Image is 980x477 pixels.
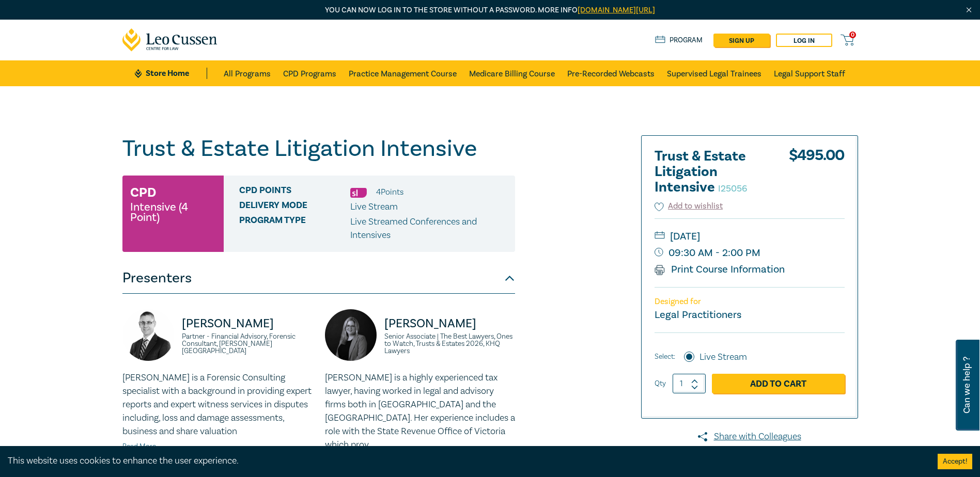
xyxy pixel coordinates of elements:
[469,60,555,86] a: Medicare Billing Course
[655,308,741,322] small: Legal Practitioners
[673,374,706,393] input: 1
[655,200,723,212] button: Add to wishlist
[655,297,845,307] p: Designed for
[655,351,675,362] span: Select:
[122,5,858,16] p: You can now log in to the store without a password. More info
[384,333,515,355] small: Senior Associate | The Best Lawyers, Ones to Watch, Trusts & Estates 2026, KHQ Lawyers
[283,60,336,86] a: CPD Programs
[182,315,313,332] p: [PERSON_NAME]
[376,185,403,199] li: 4 Point s
[122,442,156,451] a: Read More
[130,202,216,222] small: Intensive (4 Point)
[849,31,856,38] span: 0
[122,135,515,162] h1: Trust & Estate Litigation Intensive
[325,371,515,452] p: [PERSON_NAME] is a highly experienced tax lawyer, having worked in legal and advisory firms both ...
[655,149,768,195] h2: Trust & Estate Litigation Intensive
[578,5,655,15] a: [DOMAIN_NAME][URL]
[122,309,174,361] img: https://s3.ap-southeast-2.amazonaws.com/leo-cussen-store-production-content/Contacts/Darryn%20Hoc...
[789,149,845,200] div: $ 495.00
[182,333,313,355] small: Partner - Financial Advisory, Forensic Consultant, [PERSON_NAME] [GEOGRAPHIC_DATA]
[962,346,972,424] span: Can we help ?
[655,245,845,261] small: 09:30 AM - 2:00 PM
[122,263,515,294] button: Presenters
[699,351,747,364] label: Live Stream
[712,374,845,393] a: Add to Cart
[384,315,515,332] p: [PERSON_NAME]
[965,6,973,14] img: Close
[350,188,367,198] img: Substantive Law
[655,228,845,245] small: [DATE]
[350,215,507,242] p: Live Streamed Conferences and Intensives
[713,34,770,47] a: sign up
[776,34,832,47] a: Log in
[718,183,747,195] small: I25056
[641,430,858,443] a: Share with Colleagues
[655,263,785,276] a: Print Course Information
[938,454,972,469] button: Accept cookies
[239,185,350,199] span: CPD Points
[349,60,457,86] a: Practice Management Course
[567,60,655,86] a: Pre-Recorded Webcasts
[774,60,845,86] a: Legal Support Staff
[239,215,350,242] span: Program type
[122,371,313,438] p: [PERSON_NAME] is a Forensic Consulting specialist with a background in providing expert reports a...
[655,35,703,46] a: Program
[655,378,666,389] label: Qty
[135,68,207,79] a: Store Home
[130,183,156,202] h3: CPD
[667,60,761,86] a: Supervised Legal Trainees
[325,309,377,361] img: https://s3.ap-southeast-2.amazonaws.com/leo-cussen-store-production-content/Contacts/Laura%20Huss...
[8,454,922,468] div: This website uses cookies to enhance the user experience.
[350,201,398,213] span: Live Stream
[224,60,271,86] a: All Programs
[239,200,350,214] span: Delivery Mode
